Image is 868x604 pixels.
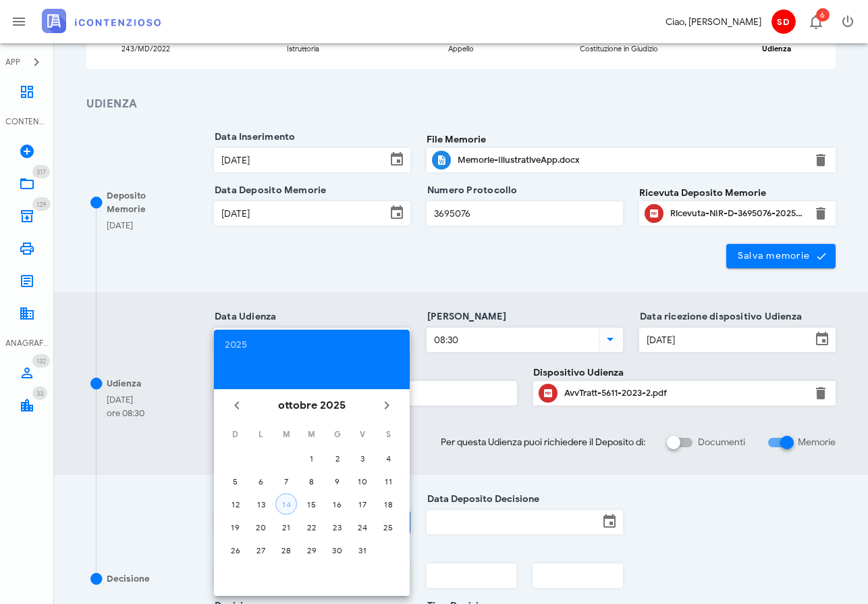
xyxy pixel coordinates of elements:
[275,516,297,538] button: 21
[327,493,348,515] button: 16
[275,470,297,492] button: 7
[533,366,624,380] label: Dispositivo Udienza
[225,393,249,418] button: Il mese scorso
[275,522,297,532] div: 21
[107,189,178,216] div: Deposito Memorie
[352,470,373,492] button: 10
[301,516,323,538] button: 22
[250,470,272,492] button: 6
[564,382,805,404] div: Clicca per aprire un'anteprima del file o scaricarlo
[352,476,373,486] div: 10
[301,447,323,469] button: 1
[423,310,506,324] label: [PERSON_NAME]
[580,45,658,53] div: Costituzione in Giudizio
[798,436,836,449] label: Memorie
[36,168,46,176] span: 317
[376,423,400,446] th: S
[771,9,796,34] span: SD
[427,132,486,147] label: File Memorie
[432,151,451,170] button: Clicca per aprire un'anteprima del file o scaricarlo
[639,186,766,200] label: Ricevuta Deposito Memorie
[223,423,248,446] th: D
[250,522,272,532] div: 20
[5,337,49,349] div: ANAGRAFICA
[225,499,246,509] div: 12
[32,165,50,178] span: Distintivo
[423,184,518,197] label: Numero Protocollo
[250,539,272,561] button: 27
[352,493,373,515] button: 17
[211,184,326,197] label: Data Deposito Memorie
[42,9,161,33] img: logo-text-2x.png
[427,202,622,225] input: Numero Protocollo
[458,149,805,171] div: Clicca per aprire un'anteprima del file o scaricarlo
[273,392,351,419] button: ottobre 2025
[250,545,272,555] div: 27
[539,384,558,403] button: Clicca per aprire un'anteprima del file o scaricarlo
[352,447,373,469] button: 3
[377,470,399,492] button: 11
[211,493,282,506] label: Data ricezione
[327,539,348,561] button: 30
[327,453,348,463] div: 2
[250,493,272,515] button: 13
[666,15,761,29] div: Ciao, [PERSON_NAME]
[36,389,43,398] span: 33
[301,522,323,532] div: 22
[301,476,323,486] div: 8
[225,493,246,515] button: 12
[670,203,805,224] div: Clicca per aprire un'anteprima del file o scaricarlo
[225,522,246,532] div: 19
[250,516,272,538] button: 20
[275,476,297,486] div: 7
[107,572,150,586] div: Decisione
[250,499,272,509] div: 13
[249,423,273,446] th: L
[301,539,323,561] button: 29
[225,476,246,486] div: 5
[301,499,323,509] div: 15
[327,476,348,486] div: 9
[636,310,802,324] label: Data ricezione dispositivo Udienza
[225,341,399,350] div: 2025
[211,130,295,144] label: Data Inserimento
[5,116,49,128] div: CONTENZIOSO
[211,363,262,377] label: Sezione n°
[275,539,297,561] button: 28
[352,499,373,509] div: 17
[107,219,133,232] div: [DATE]
[377,453,399,463] div: 4
[225,545,246,555] div: 26
[327,545,348,555] div: 30
[301,545,323,555] div: 29
[107,377,141,391] div: Udienza
[448,45,474,53] div: Appello
[250,476,272,486] div: 6
[36,200,47,209] span: 129
[377,522,399,532] div: 25
[275,545,297,555] div: 28
[352,453,373,463] div: 3
[36,357,46,366] span: 132
[377,499,399,509] div: 18
[767,5,799,38] button: SD
[813,205,829,222] button: Elimina
[225,470,246,492] button: 5
[121,45,170,53] div: 243/MD/2022
[816,8,830,22] span: Distintivo
[564,388,805,399] div: AvvTratt-5611-2023-2.pdf
[325,423,350,446] th: G
[352,539,373,561] button: 31
[86,96,836,113] h3: Udienza
[300,423,324,446] th: M
[327,499,348,509] div: 16
[352,545,373,555] div: 31
[225,516,246,538] button: 19
[375,393,399,418] button: Il prossimo mese
[301,493,323,515] button: 15
[32,354,50,368] span: Distintivo
[327,470,348,492] button: 9
[225,539,246,561] button: 26
[799,5,832,38] button: Distintivo
[737,250,825,262] span: Salva memorie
